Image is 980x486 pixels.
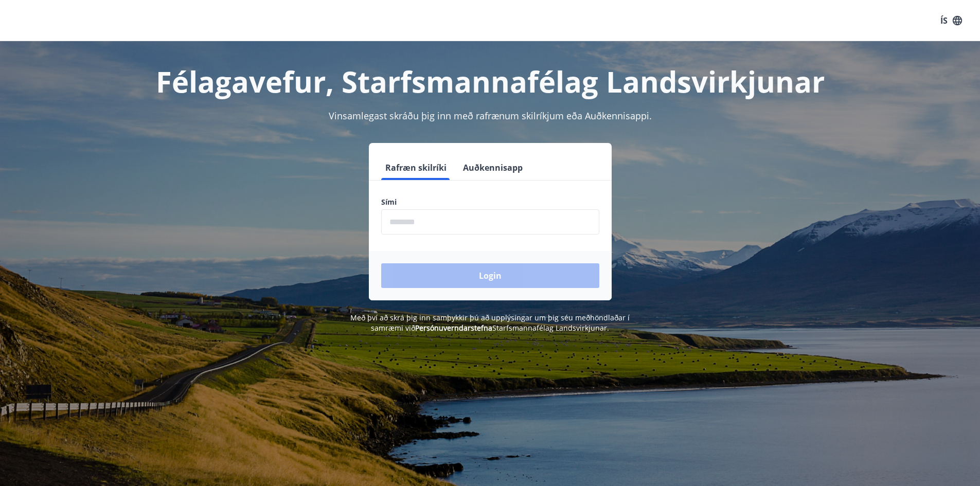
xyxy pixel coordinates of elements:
span: Með því að skrá þig inn samþykkir þú að upplýsingar um þig séu meðhöndlaðar í samræmi við Starfsm... [350,313,630,333]
span: Vinsamlegast skráðu þig inn með rafrænum skilríkjum eða Auðkennisappi. [329,110,652,122]
label: Sími [381,197,599,207]
h1: Félagavefur, Starfsmannafélag Landsvirkjunar [132,62,848,101]
button: ÍS [935,11,968,30]
button: Auðkennisapp [459,155,527,180]
a: Persónuverndarstefna [415,323,492,333]
button: Rafræn skilríki [381,155,451,180]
